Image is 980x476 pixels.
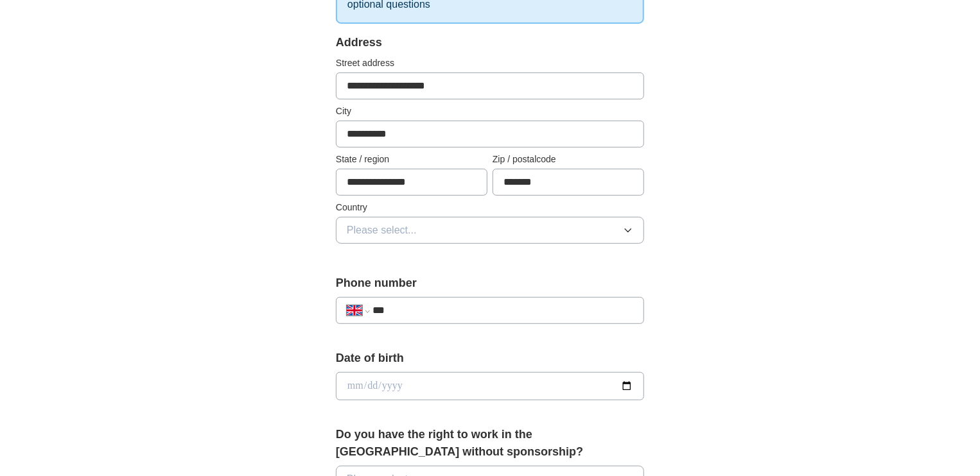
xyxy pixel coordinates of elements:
[336,350,644,367] label: Date of birth
[493,153,644,166] label: Zip / postalcode
[347,223,417,238] span: Please select...
[336,56,644,70] label: Street address
[336,105,644,118] label: City
[336,275,644,292] label: Phone number
[336,34,644,51] div: Address
[336,217,644,244] button: Please select...
[336,153,487,166] label: State / region
[336,426,644,461] label: Do you have the right to work in the [GEOGRAPHIC_DATA] without sponsorship?
[336,201,644,214] label: Country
